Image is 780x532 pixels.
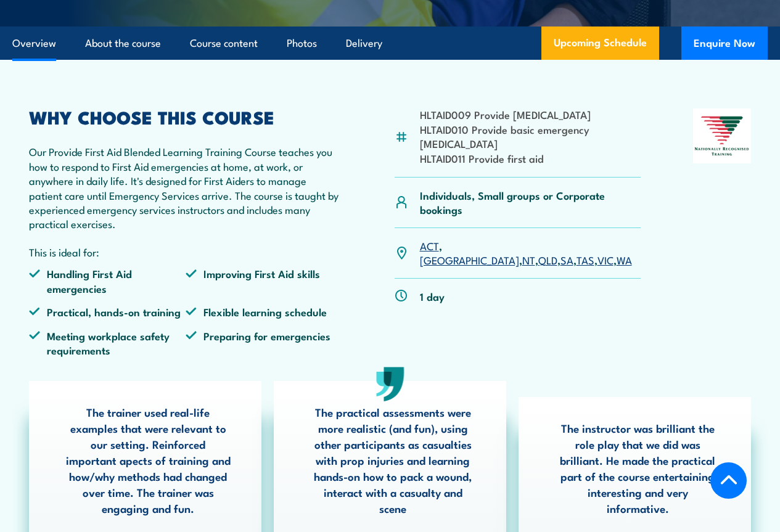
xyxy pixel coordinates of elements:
[420,238,439,253] a: ACT
[12,27,56,60] a: Overview
[420,289,445,303] p: 1 day
[693,108,751,163] img: Nationally Recognised Training logo.
[577,252,594,267] a: TAS
[420,107,641,121] li: HLTAID009 Provide [MEDICAL_DATA]
[617,252,632,267] a: WA
[186,329,342,358] li: Preparing for emergencies
[186,266,342,295] li: Improving First Aid skills
[681,27,768,60] button: Enquire Now
[420,122,641,151] li: HLTAID010 Provide basic emergency [MEDICAL_DATA]
[560,252,573,267] a: SA
[29,245,342,259] p: This is ideal for:
[420,239,641,268] p: , , , , , , ,
[190,27,258,60] a: Course content
[287,27,317,60] a: Photos
[555,420,720,516] p: The instructor was brilliant the role play that we did was brilliant. He made the practical part ...
[186,305,342,319] li: Flexible learning schedule
[522,252,535,267] a: NT
[29,144,342,231] p: Our Provide First Aid Blended Learning Training Course teaches you how to respond to First Aid em...
[420,188,641,217] p: Individuals, Small groups or Corporate bookings
[29,108,342,125] h2: WHY CHOOSE THIS COURSE
[420,151,641,165] li: HLTAID011 Provide first aid
[310,404,475,516] p: The practical assessments were more realistic (and fun), using other participants as casualties w...
[538,252,557,267] a: QLD
[541,27,659,60] a: Upcoming Schedule
[29,266,186,295] li: Handling First Aid emergencies
[65,404,231,516] p: The trainer used real-life examples that were relevant to our setting. Reinforced important apect...
[85,27,161,60] a: About the course
[29,329,186,358] li: Meeting workplace safety requirements
[346,27,382,60] a: Delivery
[597,252,614,267] a: VIC
[29,305,186,319] li: Practical, hands-on training
[420,252,519,267] a: [GEOGRAPHIC_DATA]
